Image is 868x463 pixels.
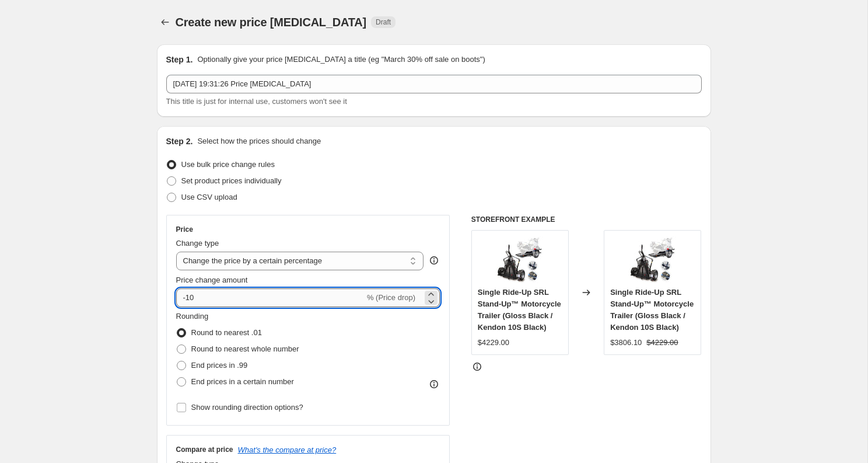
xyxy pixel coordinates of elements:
strike: $4229.00 [646,337,678,349]
span: Single Ride-Up SRL Stand-Up™ Motorcycle Trailer (Gloss Black / Kendon 10S Black) [478,288,561,332]
span: Single Ride-Up SRL Stand-Up™ Motorcycle Trailer (Gloss Black / Kendon 10S Black) [610,288,694,332]
span: End prices in a certain number [191,377,294,386]
input: -15 [176,288,365,307]
p: Optionally give your price [MEDICAL_DATA] a title (eg "March 30% off sale on boots") [197,54,485,65]
div: help [428,255,440,266]
span: Set product prices individually [181,176,282,185]
input: 30% off holiday sale [166,75,702,93]
span: Show rounding direction options? [191,403,303,412]
span: % (Price drop) [367,293,415,302]
span: This title is just for internal use, customers won't see it [166,97,347,106]
span: Change type [176,239,219,248]
span: End prices in .99 [191,361,248,370]
span: Rounding [176,312,209,321]
h3: Price [176,225,193,234]
button: Price change jobs [157,14,173,30]
img: 1-MainImage_03d2756e-199e-4d99-897e-0b556deafaf0_80x.jpg [629,236,676,283]
span: Use CSV upload [181,193,237,201]
button: What's the compare at price? [238,445,337,454]
h6: STOREFRONT EXAMPLE [471,215,702,224]
div: $3806.10 [610,337,642,349]
h3: Compare at price [176,445,233,454]
span: Create new price [MEDICAL_DATA] [176,16,367,29]
span: Price change amount [176,276,248,284]
span: Round to nearest .01 [191,328,262,337]
div: $4229.00 [478,337,509,349]
span: Round to nearest whole number [191,344,299,353]
h2: Step 2. [166,135,193,147]
p: Select how the prices should change [197,135,321,147]
span: Use bulk price change rules [181,160,275,169]
h2: Step 1. [166,54,193,65]
img: 1-MainImage_03d2756e-199e-4d99-897e-0b556deafaf0_80x.jpg [496,236,543,283]
span: Draft [376,18,391,27]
